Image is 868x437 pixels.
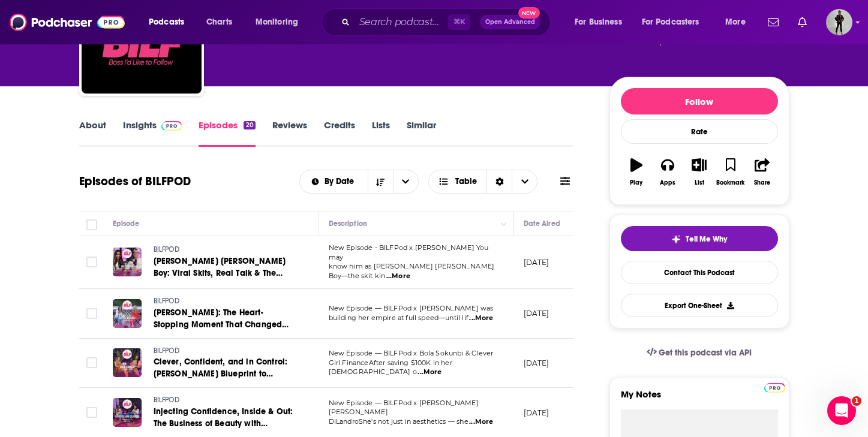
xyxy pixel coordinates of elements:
[621,88,778,114] button: Follow
[79,119,106,147] a: About
[524,358,549,368] p: [DATE]
[333,8,562,36] div: Search podcasts, credits, & more...
[86,357,97,368] span: Toggle select row
[206,14,232,31] span: Charts
[407,119,436,147] a: Similar
[329,216,367,231] div: Description
[621,119,778,144] div: Rate
[123,119,182,147] a: InsightsPodchaser Pro
[621,226,778,251] button: tell me why sparkleTell Me Why
[324,119,355,147] a: Credits
[154,308,289,342] span: [PERSON_NAME]: The Heart-Stopping Moment That Changed Her Forever
[686,234,727,244] span: Tell Me Why
[485,19,535,25] span: Open Advanced
[717,13,761,32] button: open menu
[325,177,358,186] span: By Date
[154,346,179,355] span: BILFPOD
[329,349,494,357] span: New Episode — BILFPod x Bola Sokunbi & Clever
[827,396,856,425] iframe: Intercom live chat
[329,314,468,322] span: building her empire at full speed—until lif
[154,245,298,255] a: BILFPOD
[695,179,704,186] div: List
[497,217,511,231] button: Column Actions
[754,179,770,186] div: Share
[247,13,314,32] button: open menu
[826,9,852,35] button: Show profile menu
[652,150,683,194] button: Apps
[329,262,495,280] span: know him as [PERSON_NAME] [PERSON_NAME] Boy—the skit kin
[329,304,494,312] span: New Episode — BILFPod x [PERSON_NAME] was
[154,356,298,380] a: Clever, Confident, and in Control: [PERSON_NAME] Blueprint to Financial Freedom
[86,308,97,319] span: Toggle select row
[660,179,675,186] div: Apps
[154,307,298,331] a: [PERSON_NAME]: The Heart-Stopping Moment That Changed Her Forever
[746,150,777,194] button: Share
[575,14,622,31] span: For Business
[671,234,681,244] img: tell me why sparkle
[566,13,637,32] button: open menu
[826,9,852,35] img: User Profile
[329,399,479,417] span: New Episode — BILFPod x [PERSON_NAME] [PERSON_NAME]
[140,13,200,32] button: open menu
[683,150,714,194] button: List
[329,417,468,426] span: DiLandroShe’s not just in aesthetics — she
[621,388,778,409] label: My Notes
[154,245,179,254] span: BILFPOD
[154,357,288,391] span: Clever, Confident, and in Control: [PERSON_NAME] Blueprint to Financial Freedom
[154,346,298,357] a: BILFPOD
[393,170,418,193] button: open menu
[428,170,538,194] button: Choose View
[329,243,489,261] span: New Episode - BILFPod x [PERSON_NAME] You may
[634,13,717,32] button: open menu
[480,15,540,29] button: Open AdvancedNew
[716,179,744,186] div: Bookmark
[763,12,783,32] a: Show notifications dropdown
[448,14,470,30] span: ⌘ K
[764,383,785,393] img: Podchaser Pro
[486,170,512,193] div: Sort Direction
[386,272,410,281] span: ...More
[355,13,448,32] input: Search podcasts, credits, & more...
[368,170,393,193] button: Sort Direction
[113,216,140,231] div: Episode
[764,381,785,393] a: Pro website
[715,150,746,194] button: Bookmark
[154,297,179,305] span: BILFPOD
[329,358,452,376] span: Girl FinanceAfter saving $100K in her [DEMOGRAPHIC_DATA] o
[154,406,298,430] a: Injecting Confidence, Inside & Out: The Business of Beauty with [PERSON_NAME]
[621,150,652,194] button: Play
[199,119,255,147] a: Episodes20
[524,216,560,231] div: Date Aired
[300,177,368,186] button: open menu
[630,179,642,186] div: Play
[10,11,125,34] img: Podchaser - Follow, Share and Rate Podcasts
[518,7,540,19] span: New
[524,257,549,267] p: [DATE]
[149,14,184,31] span: Podcasts
[154,256,286,290] span: [PERSON_NAME] [PERSON_NAME] Boy: Viral Skits, Real Talk & The Power of Being Yourself
[199,13,239,32] a: Charts
[725,14,746,31] span: More
[154,395,298,406] a: BILFPOD
[154,296,298,307] a: BILFPOD
[642,14,699,31] span: For Podcasters
[272,119,307,147] a: Reviews
[299,170,419,194] h2: Choose List sort
[79,174,191,189] h1: Episodes of BILFPOD
[256,14,298,31] span: Monitoring
[86,407,97,418] span: Toggle select row
[637,338,762,367] a: Get this podcast via API
[372,119,390,147] a: Lists
[244,121,255,129] div: 20
[469,314,493,323] span: ...More
[852,396,861,406] span: 1
[524,408,549,418] p: [DATE]
[793,12,812,32] a: Show notifications dropdown
[621,261,778,284] a: Contact This Podcast
[524,308,549,318] p: [DATE]
[418,367,441,377] span: ...More
[154,255,298,279] a: [PERSON_NAME] [PERSON_NAME] Boy: Viral Skits, Real Talk & The Power of Being Yourself
[826,9,852,35] span: Logged in as maradorne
